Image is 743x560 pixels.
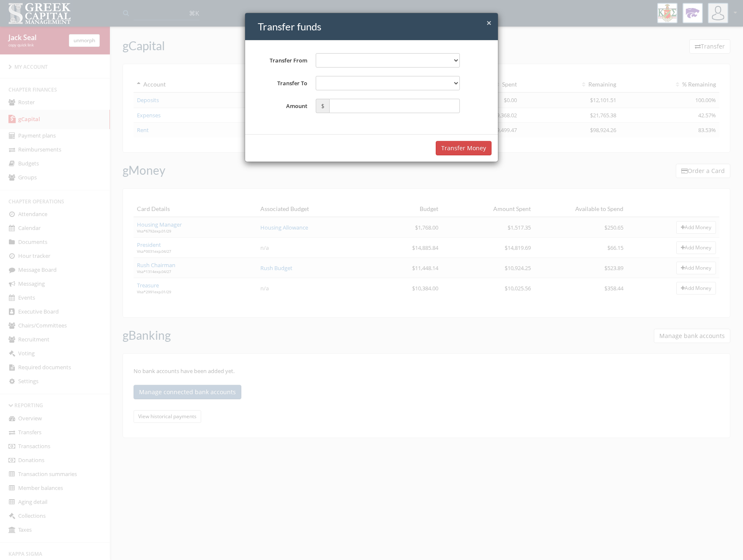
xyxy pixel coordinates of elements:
button: Transfer Money [436,141,492,155]
h4: Transfer funds [258,19,492,34]
span: × [486,17,492,29]
label: Amount [251,99,311,113]
label: Transfer From [251,53,311,68]
span: $ [316,99,329,113]
label: Transfer To [251,76,311,90]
